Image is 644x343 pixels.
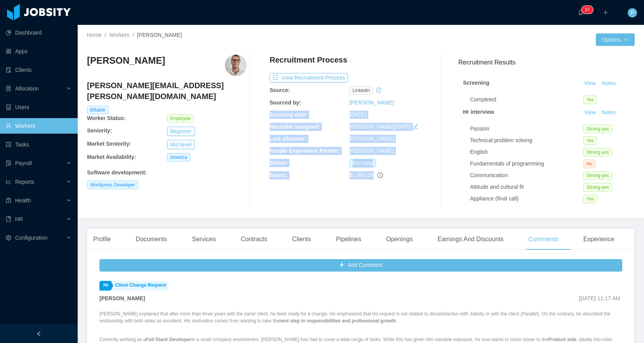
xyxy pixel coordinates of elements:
a: Client Change Request [111,281,168,291]
i: icon: solution [6,86,11,91]
b: Salary: [270,172,288,178]
span: Strong-yes [583,148,612,157]
strong: Hr interview [463,109,494,115]
b: Market Availability: [87,154,136,160]
div: Technical problem solving [470,136,583,145]
div: Openings [380,228,419,250]
span: $1,900.00 [350,172,374,178]
a: icon: appstoreApps [6,44,71,59]
p: 7 [587,6,590,14]
span: Payroll [15,160,32,166]
h4: Recruitment Process [270,54,347,65]
span: Yes [583,136,597,145]
a: icon: auditClients [6,62,71,78]
a: [PERSON_NAME][DATE] [350,124,411,130]
a: icon: robotUsers [6,99,71,115]
a: Workers [109,32,129,38]
span: No [583,160,595,168]
div: Contracts [235,228,273,250]
button: Notes [599,79,619,88]
span: Yes [583,96,597,104]
a: icon: profileTasks [6,137,71,152]
span: Yes [583,195,597,203]
img: ce8dc3f6-36f6-47e3-bb5b-968388615332_6655d974dd883-400w.png [225,54,247,76]
div: Documents [129,228,173,250]
a: Home [87,32,101,38]
i: icon: medicine-box [6,198,11,203]
i: icon: edit [413,124,418,129]
span: [PERSON_NAME] [137,32,182,38]
button: icon: exportView Recruitment Process [270,73,348,82]
strong: next step in responsibilities and professional growth [279,318,396,324]
button: icon: plusAdd Comment [99,259,622,272]
h3: Recruitment Results [458,57,635,67]
div: Clients [286,228,317,250]
span: Employee [167,114,194,123]
span: [DATE] [350,111,367,118]
b: Market Seniority: [87,141,131,147]
p: 3 [585,6,587,14]
sup: 37 [581,6,593,14]
strong: Product side [548,337,576,342]
span: Billable [87,106,108,114]
strong: Screening [463,80,489,86]
a: View [581,109,599,115]
b: Seniority: [87,127,112,134]
div: Pipelines [330,228,367,250]
div: Attitude and cultural fit [470,183,583,191]
span: Health [15,197,31,204]
a: [PERSON_NAME] [350,148,394,154]
span: Pre-hiring [350,159,376,167]
div: Comments [522,228,564,250]
span: / [104,32,106,38]
span: Allocation [15,85,39,92]
div: Profile [87,228,117,250]
span: info-circle [378,172,383,178]
b: Last allocator: [270,136,307,142]
a: icon: exportView Recruitment Process [270,75,348,81]
span: Strong-yes [583,183,612,192]
b: Source: [270,87,290,93]
h3: [PERSON_NAME] [87,54,165,67]
span: Strong-yes [583,171,612,180]
span: HR [15,216,23,222]
strong: [PERSON_NAME] [99,295,145,301]
i: icon: setting [6,235,11,240]
h4: [PERSON_NAME][EMAIL_ADDRESS][PERSON_NAME][DOMAIN_NAME] [87,80,247,102]
a: Hr [99,281,110,291]
b: Recruiter assigned: [270,124,320,130]
button: Mid level [167,140,195,149]
i: icon: bell [578,10,583,15]
a: [PERSON_NAME] [350,99,394,106]
b: Worker Status: [87,115,125,121]
strong: Full Stack Developer [146,337,191,342]
span: Reports [15,179,34,185]
div: Services [186,228,222,250]
div: English [470,148,583,156]
div: Fundamentals of programming [470,160,583,168]
i: icon: line-chart [6,179,11,185]
i: icon: book [6,216,11,222]
div: Experience [577,228,621,250]
a: icon: userWorkers [6,118,71,134]
b: People Experience Partner: [270,148,340,154]
div: Earnings And Discounts [431,228,510,250]
span: [DATE] 11:17 AM [579,295,620,301]
p: [PERSON_NAME] explained that after more than three years with the same client, he feels ready for... [99,310,622,324]
span: linkedin [350,86,373,95]
button: Optionsicon: down [596,33,635,46]
button: Notes [599,108,619,117]
i: icon: plus [603,10,608,15]
i: icon: history [376,87,381,93]
b: Software development : [87,169,147,176]
span: Configuration [15,235,47,241]
span: P [630,8,634,17]
span: Wordpress Developer [87,181,138,189]
b: Status: [270,160,288,166]
div: Communication [470,171,583,179]
i: icon: file-protect [6,160,11,166]
a: View [581,80,599,86]
span: Strong-yes [583,125,612,133]
a: [PERSON_NAME] [350,136,394,142]
button: Beginner [167,127,195,136]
